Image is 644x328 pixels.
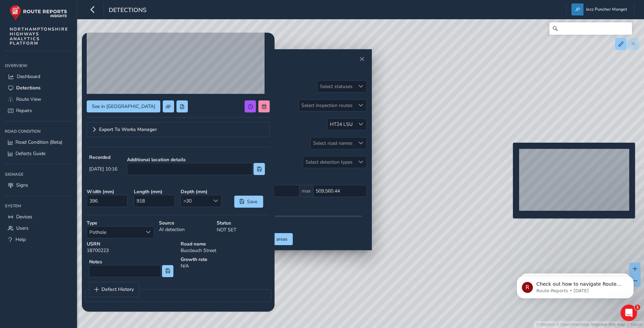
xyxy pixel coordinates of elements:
div: AI detection [157,217,214,241]
div: N/A [178,254,272,282]
strong: Recorded [89,154,117,161]
span: Signs [16,182,28,188]
span: max [299,185,313,197]
a: Detections [5,82,72,94]
div: 18700223 [84,238,178,256]
span: Defects Guide [15,150,45,157]
input: Search [549,22,632,35]
span: Detections [109,6,147,15]
strong: Growth rate [181,256,270,263]
span: >30 [181,195,210,207]
a: Route View [5,94,72,105]
strong: Additional location details [127,156,265,163]
strong: Type [87,220,154,226]
strong: Road name [181,241,270,247]
strong: Length ( mm ) [134,188,176,195]
span: [DATE] 10:16 [89,166,117,172]
button: See in Route View [87,100,160,112]
span: Repairs [16,107,32,114]
span: Jezz Puncher Manget [586,3,627,15]
strong: Source [159,220,212,226]
div: Road Condition [5,126,72,136]
span: Save [247,198,258,205]
span: Users [16,225,29,231]
span: 1 [635,305,640,310]
a: Road Condition (Beta) [5,136,72,148]
a: Dashboard [5,71,72,82]
div: Signage [5,169,72,179]
strong: Status [217,220,270,226]
div: Select statuses [318,81,355,92]
div: HT24 LSU [330,121,353,128]
a: Signs [5,179,72,191]
div: Select inspection routes [299,100,355,111]
h2: Filters [233,64,367,76]
a: Defects Guide [5,148,72,159]
span: Dashboard [17,73,40,80]
strong: USRN [87,241,176,247]
button: Close [357,54,367,64]
a: Devices [5,211,72,222]
a: Defect History [89,282,139,297]
strong: Width ( mm ) [87,188,129,195]
button: Jezz Puncher Manget [571,3,629,15]
img: rr logo [10,5,67,20]
div: 0 [237,219,362,226]
span: Road Condition (Beta) [15,139,62,145]
div: Overview [5,61,72,71]
a: Repairs [5,105,72,116]
span: Help [15,236,26,243]
span: Defect History [101,287,134,292]
strong: Depth ( mm ) [181,188,223,195]
span: See in [GEOGRAPHIC_DATA] [92,103,155,110]
span: Pothole [87,227,142,238]
span: Detections [16,85,41,91]
p: NOT SET [217,226,270,233]
button: Save [234,196,263,208]
div: System [5,201,72,211]
div: Buccleuch Street [178,238,272,256]
div: Select road names [311,138,355,149]
img: diamond-layout [571,3,583,15]
strong: Notes [89,259,173,265]
a: Expand [87,122,270,137]
iframe: Intercom notifications message [506,261,644,309]
a: Users [5,222,72,234]
span: Route View [16,96,41,102]
div: Select detection types [303,156,355,168]
span: Devices [16,214,32,220]
a: Help [5,234,72,245]
input: 0 [313,185,367,197]
div: Select a type [142,227,154,238]
span: Export To Works Manager [99,127,157,132]
iframe: Intercom live chat [621,305,637,321]
span: NORTHAMPTONSHIRE HIGHWAYS ANALYTICS PLATFORM [10,27,68,46]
